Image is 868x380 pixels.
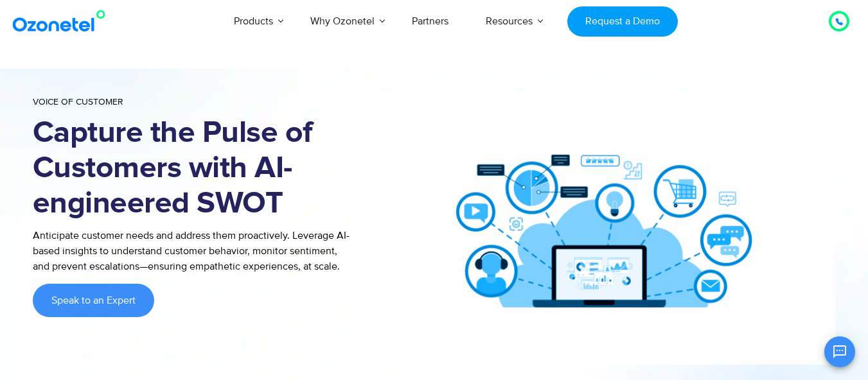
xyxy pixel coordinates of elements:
[33,116,354,221] h1: Capture the Pulse of Customers with AI-engineered SWOT
[824,336,855,367] button: Open chat
[33,96,123,107] span: Voice of Customer
[33,284,154,317] a: Speak to an Expert
[33,228,354,274] p: Anticipate customer needs and address them proactively. Leverage AI-based insights to understand ...
[51,295,136,306] span: Speak to an Expert
[567,6,677,37] a: Request a Demo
